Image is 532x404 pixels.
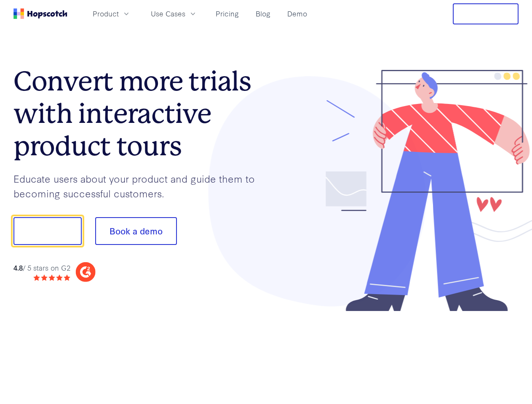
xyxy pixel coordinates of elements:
span: Use Cases [151,8,185,19]
button: Product [88,7,136,21]
p: Educate users about your product and guide them to becoming successful customers. [13,171,266,200]
a: Demo [284,7,310,21]
button: Free Trial [453,3,519,24]
a: Home [13,8,67,19]
button: Use Cases [146,7,202,21]
h1: Convert more trials with interactive product tours [13,65,266,162]
a: Blog [252,7,274,21]
div: / 5 stars on G2 [13,263,70,273]
button: Show me! [13,217,82,245]
strong: 4.8 [13,263,23,272]
button: Book a demo [95,217,177,245]
a: Pricing [212,7,242,21]
span: Product [93,8,119,19]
